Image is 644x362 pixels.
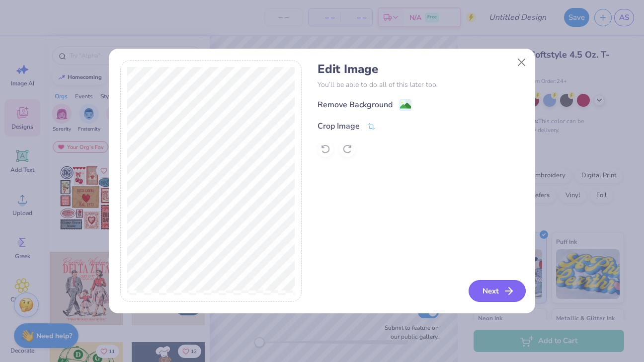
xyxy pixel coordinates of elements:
[512,53,531,72] button: Close
[469,280,526,302] button: Next
[318,99,393,111] div: Remove Background
[318,120,360,132] div: Crop Image
[318,62,524,76] h4: Edit Image
[318,79,524,90] p: You’ll be able to do all of this later too.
